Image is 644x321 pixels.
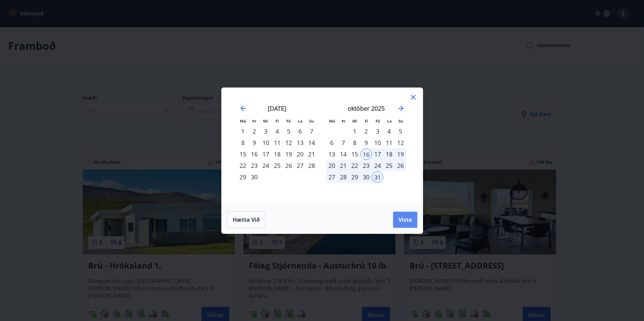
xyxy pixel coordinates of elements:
td: Choose þriðjudagur, 2. september 2025 as your check-in date. It’s available. [249,126,260,137]
div: 2 [360,126,372,137]
div: 15 [349,148,360,160]
div: Calendar [230,96,415,198]
div: 7 [306,126,317,137]
div: 11 [383,137,395,148]
td: Choose þriðjudagur, 30. september 2025 as your check-in date. It’s available. [249,171,260,183]
div: 24 [260,160,271,171]
td: Choose þriðjudagur, 14. október 2025 as your check-in date. It’s available. [337,148,349,160]
td: Choose laugardagur, 20. september 2025 as your check-in date. It’s available. [294,148,306,160]
div: 25 [383,160,395,171]
td: Choose miðvikudagur, 17. september 2025 as your check-in date. It’s available. [260,148,271,160]
td: Choose miðvikudagur, 24. september 2025 as your check-in date. It’s available. [260,160,271,171]
div: 9 [249,137,260,148]
td: Selected. þriðjudagur, 28. október 2025 [337,171,349,183]
td: Choose föstudagur, 5. september 2025 as your check-in date. It’s available. [283,126,294,137]
strong: [DATE] [268,104,286,112]
small: Fi [365,118,368,123]
div: 16 [249,148,260,160]
div: 22 [237,160,249,171]
td: Choose mánudagur, 13. október 2025 as your check-in date. It’s available. [326,148,337,160]
div: 27 [326,171,337,183]
td: Choose fimmtudagur, 18. september 2025 as your check-in date. It’s available. [271,148,283,160]
div: 10 [260,137,271,148]
td: Choose laugardagur, 6. september 2025 as your check-in date. It’s available. [294,126,306,137]
button: Vista [393,212,417,228]
td: Selected. fimmtudagur, 23. október 2025 [360,160,372,171]
td: Selected. föstudagur, 17. október 2025 [372,148,383,160]
div: 7 [337,137,349,148]
div: 21 [306,148,317,160]
td: Choose föstudagur, 19. september 2025 as your check-in date. It’s available. [283,148,294,160]
div: 1 [349,126,360,137]
div: 2 [249,126,260,137]
td: Choose fimmtudagur, 11. september 2025 as your check-in date. It’s available. [271,137,283,148]
div: 12 [395,137,406,148]
td: Choose miðvikudagur, 1. október 2025 as your check-in date. It’s available. [349,126,360,137]
td: Choose þriðjudagur, 9. september 2025 as your check-in date. It’s available. [249,137,260,148]
div: 13 [326,148,337,160]
small: La [387,118,392,123]
div: Move forward to switch to the next month. [397,104,405,112]
div: 24 [372,160,383,171]
td: Selected. mánudagur, 20. október 2025 [326,160,337,171]
td: Selected as start date. fimmtudagur, 16. október 2025 [360,148,372,160]
td: Choose sunnudagur, 28. september 2025 as your check-in date. It’s available. [306,160,317,171]
div: 14 [337,148,349,160]
td: Choose sunnudagur, 21. september 2025 as your check-in date. It’s available. [306,148,317,160]
td: Choose mánudagur, 6. október 2025 as your check-in date. It’s available. [326,137,337,148]
small: Su [398,118,403,123]
small: Má [329,118,335,123]
td: Choose þriðjudagur, 7. október 2025 as your check-in date. It’s available. [337,137,349,148]
div: 5 [283,126,294,137]
div: Move backward to switch to the previous month. [239,104,247,112]
td: Choose sunnudagur, 7. september 2025 as your check-in date. It’s available. [306,126,317,137]
td: Choose laugardagur, 27. september 2025 as your check-in date. It’s available. [294,160,306,171]
div: 19 [283,148,294,160]
div: 26 [283,160,294,171]
div: 3 [372,126,383,137]
div: 26 [395,160,406,171]
td: Choose laugardagur, 4. október 2025 as your check-in date. It’s available. [383,126,395,137]
div: 6 [326,137,337,148]
div: 17 [372,148,383,160]
td: Choose föstudagur, 3. október 2025 as your check-in date. It’s available. [372,126,383,137]
small: Su [309,118,314,123]
td: Choose sunnudagur, 14. september 2025 as your check-in date. It’s available. [306,137,317,148]
td: Choose fimmtudagur, 9. október 2025 as your check-in date. It’s available. [360,137,372,148]
td: Selected. þriðjudagur, 21. október 2025 [337,160,349,171]
div: 18 [271,148,283,160]
div: 29 [349,171,360,183]
small: Fö [286,118,291,123]
div: 25 [271,160,283,171]
td: Choose laugardagur, 13. september 2025 as your check-in date. It’s available. [294,137,306,148]
div: 12 [283,137,294,148]
div: 20 [326,160,337,171]
td: Choose miðvikudagur, 10. september 2025 as your check-in date. It’s available. [260,137,271,148]
small: Má [240,118,246,123]
div: 15 [237,148,249,160]
td: Selected. mánudagur, 27. október 2025 [326,171,337,183]
small: Mi [352,118,357,123]
td: Choose miðvikudagur, 15. október 2025 as your check-in date. It’s available. [349,148,360,160]
div: 14 [306,137,317,148]
div: 10 [372,137,383,148]
td: Choose mánudagur, 15. september 2025 as your check-in date. It’s available. [237,148,249,160]
td: Selected. miðvikudagur, 22. október 2025 [349,160,360,171]
td: Choose mánudagur, 29. september 2025 as your check-in date. It’s available. [237,171,249,183]
td: Choose föstudagur, 12. september 2025 as your check-in date. It’s available. [283,137,294,148]
td: Selected. laugardagur, 18. október 2025 [383,148,395,160]
div: 28 [306,160,317,171]
small: Fi [276,118,279,123]
small: Þr [252,118,256,123]
div: 22 [349,160,360,171]
div: 9 [360,137,372,148]
td: Choose miðvikudagur, 8. október 2025 as your check-in date. It’s available. [349,137,360,148]
span: Vista [398,216,412,223]
small: La [298,118,302,123]
td: Choose mánudagur, 8. september 2025 as your check-in date. It’s available. [237,137,249,148]
div: 4 [271,126,283,137]
div: 17 [260,148,271,160]
div: 28 [337,171,349,183]
td: Choose fimmtudagur, 25. september 2025 as your check-in date. It’s available. [271,160,283,171]
td: Choose þriðjudagur, 23. september 2025 as your check-in date. It’s available. [249,160,260,171]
